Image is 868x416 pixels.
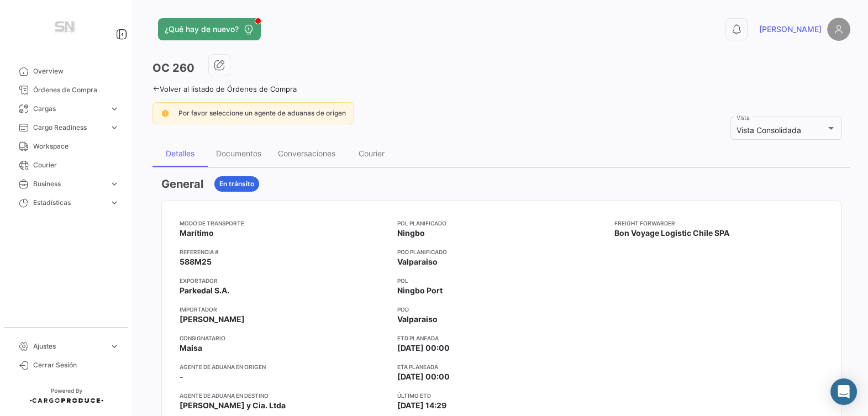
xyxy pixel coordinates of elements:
[165,24,239,35] span: ¿Qué hay de nuevo?
[397,248,606,256] app-card-info-title: POD Planificado
[33,85,119,95] span: Órdenes de Compra
[830,378,857,405] div: Abrir Intercom Messenger
[166,149,194,158] div: Detalles
[397,219,606,228] app-card-info-title: POL Planificado
[33,341,105,351] span: Ajustes
[397,362,606,371] app-card-info-title: ETA planeada
[614,219,823,228] app-card-info-title: Freight Forwarder
[33,160,119,170] span: Courier
[278,149,335,158] div: Conversaciones
[33,66,119,76] span: Overview
[33,141,119,151] span: Workspace
[397,371,450,382] span: [DATE] 00:00
[397,400,446,411] span: [DATE] 14:29
[180,334,388,343] app-card-info-title: Consignatario
[397,228,425,239] span: Ningbo
[397,285,443,296] span: Ningbo Port
[180,228,214,239] span: Marítimo
[109,198,119,208] span: expand_more
[397,334,606,343] app-card-info-title: ETD planeada
[759,24,822,35] span: [PERSON_NAME]
[178,109,346,117] span: Por favor seleccione un agente de aduanas de origen
[180,305,388,314] app-card-info-title: Importador
[397,276,606,285] app-card-info-title: POL
[180,248,388,256] app-card-info-title: Referencia #
[109,104,119,114] span: expand_more
[216,149,261,158] div: Documentos
[397,314,438,325] span: Valparaiso
[109,123,119,133] span: expand_more
[158,18,261,40] button: ¿Qué hay de nuevo?
[9,81,124,99] a: Órdenes de Compra
[9,62,124,81] a: Overview
[180,371,183,382] span: -
[180,314,245,325] span: [PERSON_NAME]
[397,391,606,400] app-card-info-title: Último ETD
[161,176,203,192] h3: General
[737,125,801,135] span: Vista Consolidada
[9,156,124,175] a: Courier
[152,60,194,76] h3: OC 260
[359,149,385,158] div: Courier
[180,276,388,285] app-card-info-title: Exportador
[109,341,119,351] span: expand_more
[33,179,105,189] span: Business
[109,179,119,189] span: expand_more
[397,343,450,354] span: [DATE] 00:00
[614,228,729,239] span: Bon Voyage Logistic Chile SPA
[33,198,105,208] span: Estadísticas
[39,13,94,44] img: Manufactura+Logo.png
[397,256,438,267] span: Valparaiso
[33,123,105,133] span: Cargo Readiness
[397,305,606,314] app-card-info-title: POD
[152,85,297,93] a: Volver al listado de Órdenes de Compra
[33,360,119,370] span: Cerrar Sesión
[219,179,254,189] span: En tránsito
[180,362,388,371] app-card-info-title: Agente de Aduana en Origen
[180,400,286,411] span: [PERSON_NAME] y Cia. Ltda
[180,285,229,296] span: Parkedal S.A.
[33,104,105,114] span: Cargas
[827,18,850,41] img: placeholder-user.png
[180,343,202,354] span: Maisa
[9,137,124,156] a: Workspace
[180,219,388,228] app-card-info-title: Modo de Transporte
[180,256,212,267] span: 588M25
[180,391,388,400] app-card-info-title: Agente de Aduana en Destino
